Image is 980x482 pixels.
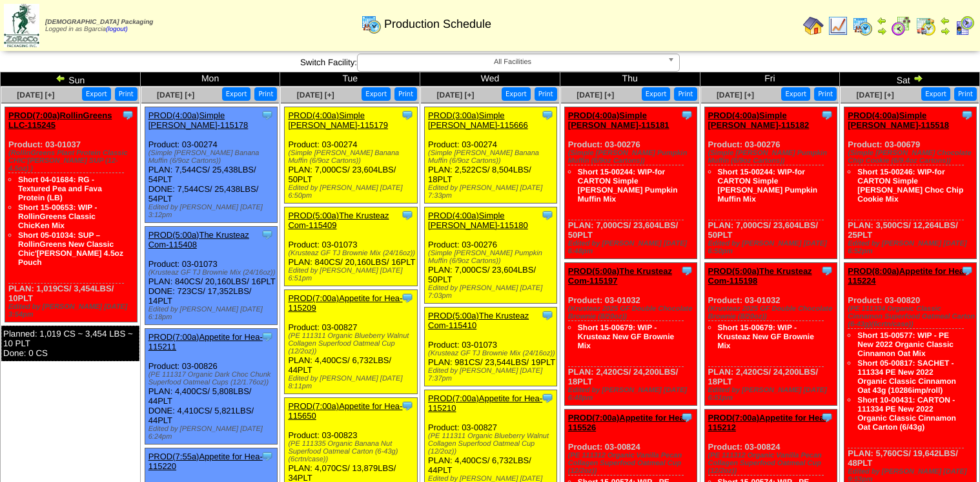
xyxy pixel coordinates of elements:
[56,73,66,83] img: arrowleft.gif
[428,432,556,456] div: (PE 111311 Organic Blueberry Walnut Collagen Superfood Oatmeal Cup (12/2oz))
[940,16,950,26] img: arrowleft.gif
[913,73,923,83] img: arrowright.gif
[954,16,975,36] img: calendarcustomer.gif
[578,323,674,350] a: Short 15-00679: WIP - Krusteaz New GF Brownie Mix
[1,72,141,87] td: Sun
[297,90,334,100] a: [DATE] [+]
[1,326,139,361] div: Planned: 1,019 CS ~ 3,454 LBS ~ 10 PLT Done: 0 CS
[82,87,111,101] button: Export
[541,392,554,404] img: Tooltip
[148,110,249,130] a: PROD(4:00a)Simple [PERSON_NAME]-115178
[708,305,837,320] div: (Krusteaz 2025 GF Double Chocolate Brownie (8/20oz))
[148,332,263,351] a: PROD(7:00a)Appetite for Hea-115211
[564,263,697,406] div: Product: 03-01032 PLAN: 2,420CS / 24,200LBS / 18PLT
[961,109,974,121] img: Tooltip
[428,311,529,330] a: PROD(5:00a)The Krusteaz Com-115410
[708,149,837,165] div: (Simple [PERSON_NAME] Pumpkin Muffin (6/9oz Cartons))
[814,87,837,101] button: Print
[285,107,417,204] div: Product: 03-00274 PLAN: 7,000CS / 23,604LBS / 50PLT
[5,107,138,322] div: Product: 03-01037 PLAN: 1,019CS / 3,454LBS / 10PLT
[148,204,277,219] div: Edited by [PERSON_NAME] [DATE] 3:12pm
[384,17,491,31] span: Production Schedule
[121,109,134,121] img: Tooltip
[568,305,697,320] div: (Krusteaz 2025 GF Double Chocolate Brownie (8/20oz))
[781,87,810,101] button: Export
[280,72,420,87] td: Tue
[8,149,137,173] div: (RollinGreens Plant Protein Classic CHIC'[PERSON_NAME] SUP (12-4.5oz) )
[921,87,950,101] button: Export
[674,87,697,101] button: Print
[148,371,277,386] div: (PE 111317 Organic Dark Choc Chunk Superfood Oatmeal Cups (12/1.76oz))
[852,16,873,36] img: calendarprod.gif
[288,332,416,355] div: (PE 111311 Organic Blueberry Walnut Collagen Superfood Oatmeal Cup (12/2oz))
[680,264,693,277] img: Tooltip
[891,16,912,36] img: calendarblend.gif
[145,329,277,445] div: Product: 03-00826 PLAN: 4,400CS / 5,808LBS / 44PLT DONE: 4,410CS / 5,821LBS / 44PLT
[394,87,417,101] button: Print
[803,16,824,36] img: home.gif
[718,167,818,204] a: Short 15-00244: WIP-for CARTON Simple [PERSON_NAME] Pumpkin Muffin Mix
[8,110,112,130] a: PROD(7:00a)RollinGreens LLC-115245
[848,240,976,255] div: Edited by [PERSON_NAME] [DATE] 6:52pm
[425,107,557,204] div: Product: 03-00274 PLAN: 2,522CS / 8,504LBS / 18PLT
[285,290,417,394] div: Product: 03-00827 PLAN: 4,400CS / 6,732LBS / 44PLT
[428,249,556,265] div: (Simple [PERSON_NAME] Pumpkin Muffin (6/9oz Cartons))
[401,291,414,304] img: Tooltip
[362,87,391,101] button: Export
[420,72,560,87] td: Wed
[436,90,474,100] span: [DATE] [+]
[148,452,263,471] a: PROD(7:55a)Appetite for Hea-115220
[642,87,671,101] button: Export
[717,90,754,100] a: [DATE] [+]
[857,331,954,358] a: Short 15-00577: WIP - PE New 2022 Organic Classic Cinnamon Oat Mix
[568,266,672,286] a: PROD(5:00a)The Krusteaz Com-115197
[708,386,837,402] div: Edited by [PERSON_NAME] [DATE] 6:51pm
[541,309,554,322] img: Tooltip
[821,264,833,277] img: Tooltip
[940,26,950,36] img: arrowright.gif
[560,72,700,87] td: Thu
[821,411,833,424] img: Tooltip
[288,267,416,282] div: Edited by [PERSON_NAME] [DATE] 6:51pm
[288,375,416,390] div: Edited by [PERSON_NAME] [DATE] 8:11pm
[704,107,837,259] div: Product: 03-00276 PLAN: 7,000CS / 23,604LBS / 50PLT
[148,230,249,249] a: PROD(5:00a)The Krusteaz Com-115408
[140,72,280,87] td: Mon
[708,413,827,432] a: PROD(7:00a)Appetite for Hea-115212
[708,240,837,255] div: Edited by [PERSON_NAME] [DATE] 6:50pm
[828,16,848,36] img: line_graph.gif
[857,359,956,395] a: Short 05-00817: SACHET - 111334 PE New 2022 Organic Classic Cinnamon Oat 43g (10286imp/roll)
[568,149,697,165] div: (Simple [PERSON_NAME] Pumpkin Muffin (6/9oz Cartons))
[363,54,662,70] span: All Facilities
[700,72,840,87] td: Fri
[568,240,697,255] div: Edited by [PERSON_NAME] [DATE] 6:48pm
[680,411,693,424] img: Tooltip
[157,90,194,100] a: [DATE] [+]
[148,425,277,441] div: Edited by [PERSON_NAME] [DATE] 6:24pm
[680,109,693,121] img: Tooltip
[541,209,554,222] img: Tooltip
[288,184,416,200] div: Edited by [PERSON_NAME] [DATE] 6:50pm
[17,90,54,100] a: [DATE] [+]
[428,350,556,357] div: (Krusteaz GF TJ Brownie Mix (24/16oz))
[288,149,416,165] div: (Simple [PERSON_NAME] Banana Muffin (6/9oz Cartons))
[577,90,614,100] a: [DATE] [+]
[18,203,97,230] a: Short 15-00653: WIP - RollinGreens Classic ChicKen Mix
[844,107,977,259] div: Product: 03-00679 PLAN: 3,500CS / 12,264LBS / 25PLT
[8,303,137,319] div: Edited by [PERSON_NAME] [DATE] 3:54pm
[18,231,123,267] a: Short 05-01034: SUP – RollinGreens New Classic Chic'[PERSON_NAME] 4.5oz Pouch
[401,109,414,121] img: Tooltip
[708,266,812,286] a: PROD(5:00a)The Krusteaz Com-115198
[18,175,102,202] a: Short 04-01684: RG - Textured Pea and Fava Protein (LB)
[222,87,251,101] button: Export
[148,269,277,277] div: (Krusteaz GF TJ Brownie Mix (24/16oz))
[261,109,274,121] img: Tooltip
[401,209,414,222] img: Tooltip
[285,207,417,286] div: Product: 03-01073 PLAN: 840CS / 20,160LBS / 16PLT
[428,367,556,382] div: Edited by [PERSON_NAME] [DATE] 7:37pm
[708,110,810,130] a: PROD(4:00a)Simple [PERSON_NAME]-115182
[428,149,556,165] div: (Simple [PERSON_NAME] Banana Muffin (6/9oz Cartons))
